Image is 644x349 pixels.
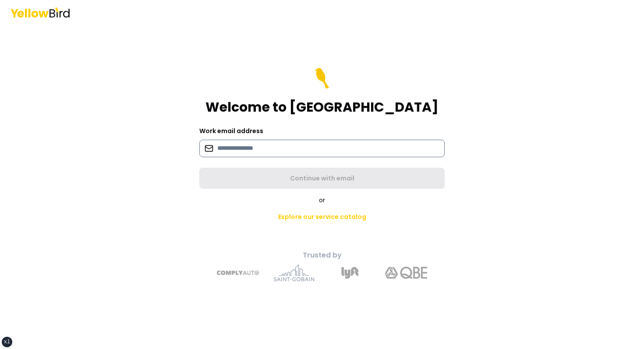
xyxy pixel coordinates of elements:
label: Work email address [199,127,263,135]
h1: Welcome to [GEOGRAPHIC_DATA] [205,99,439,115]
p: Trusted by [168,250,476,261]
div: xl [4,338,10,345]
span: or [319,196,325,204]
a: Explore our service catalog [271,208,373,226]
